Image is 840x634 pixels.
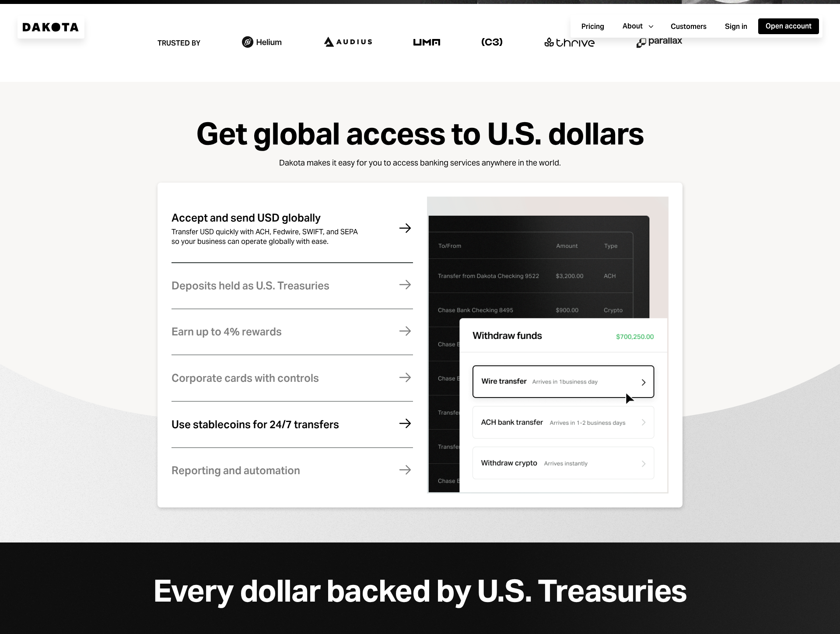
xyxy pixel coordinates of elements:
[637,36,682,48] img: logo
[171,212,321,224] div: Accept and send USD globally
[623,21,643,31] div: About
[615,18,660,34] button: About
[171,280,329,292] div: Deposits held as U.S. Treasuries
[574,19,612,35] button: Pricing
[242,36,283,48] img: logo
[171,227,364,247] div: Transfer USD quickly with ACH, Fedwire, SWIFT, and SEPA so your business can operate globally wit...
[717,18,755,35] a: Sign in
[153,574,687,608] div: Every dollar backed by U.S. Treasuries
[758,18,819,34] button: Open account
[663,18,714,35] a: Customers
[171,326,282,338] div: Earn up to 4% rewards
[663,19,714,35] button: Customers
[171,465,300,476] div: Reporting and automation
[413,39,440,46] img: logo
[482,38,503,46] img: logo
[196,117,644,151] div: Get global access to U.S. dollars
[157,32,200,55] div: Trusted by
[171,373,319,384] div: Corporate cards with controls
[324,35,372,48] img: logo
[171,419,339,430] div: Use stablecoins for 24/7 transfers
[279,158,561,169] div: Dakota makes it easy for you to access banking services anywhere in the world.
[544,37,595,47] img: logo
[574,18,612,35] a: Pricing
[717,19,755,35] button: Sign in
